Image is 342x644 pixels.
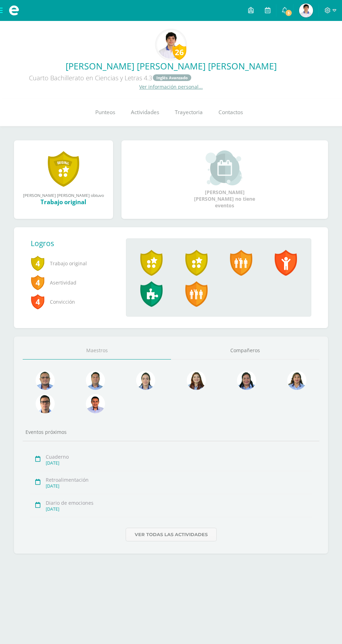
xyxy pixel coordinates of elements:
div: Diario de emociones [46,499,312,506]
div: [DATE] [46,506,312,512]
span: Trayectoria [175,109,203,116]
span: Trabajo original [31,254,115,273]
img: 525754c3d20db2d5c943f1c7568050cc.png [157,31,185,59]
div: [PERSON_NAME] [PERSON_NAME] obtuvo [21,192,106,198]
div: 26 [172,44,186,60]
span: 4 [31,255,45,271]
div: Cuaderno [46,453,312,460]
div: [DATE] [46,460,312,466]
a: Actividades [123,98,167,126]
a: Ver todas las actividades [126,528,217,541]
div: Trabajo original [21,198,106,206]
span: Actividades [131,109,159,116]
a: Ver información personal... [139,83,203,90]
img: 4a7f7f1a360f3d8e2a3425f4c4febaf9.png [237,371,256,390]
span: Asertividad [31,273,115,292]
span: 4 [31,294,45,310]
div: Cuarto Bachillerato en Ciencias y Letras 4.3 [6,72,215,83]
div: Logros [31,238,120,248]
span: Convicción [31,292,115,311]
img: cc0c97458428ff7fb5cd31c6f23e5075.png [86,394,105,413]
a: Maestros [23,342,171,360]
a: Compañeros [171,342,319,360]
div: [DATE] [46,483,312,489]
div: Retroalimentación [46,476,312,483]
a: Inglés Avanzado [153,74,191,81]
img: 99962f3fa423c9b8099341731b303440.png [36,371,55,390]
div: Eventos próximos [23,429,319,435]
img: event_small.png [206,150,244,185]
img: 72fdff6db23ea16c182e3ba03ce826f1.png [287,371,306,390]
img: b3275fa016b95109afc471d3b448d7ac.png [36,394,55,413]
span: 3 [285,9,292,17]
img: f1064d02c1caee954fc796af330ee3d6.png [299,3,313,17]
a: Punteos [87,98,123,126]
img: 375aecfb130304131abdbe7791f44736.png [136,371,155,390]
a: Contactos [210,98,251,126]
span: Contactos [218,109,243,116]
a: [PERSON_NAME] [PERSON_NAME] [PERSON_NAME] [6,60,336,72]
span: Punteos [95,109,115,116]
img: a9adb280a5deb02de052525b0213cdb9.png [187,371,206,390]
span: 4 [31,274,45,290]
div: [PERSON_NAME] [PERSON_NAME] no tiene eventos [190,150,260,209]
a: Trayectoria [167,98,210,126]
img: 2ac039123ac5bd71a02663c3aa063ac8.png [86,371,105,390]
